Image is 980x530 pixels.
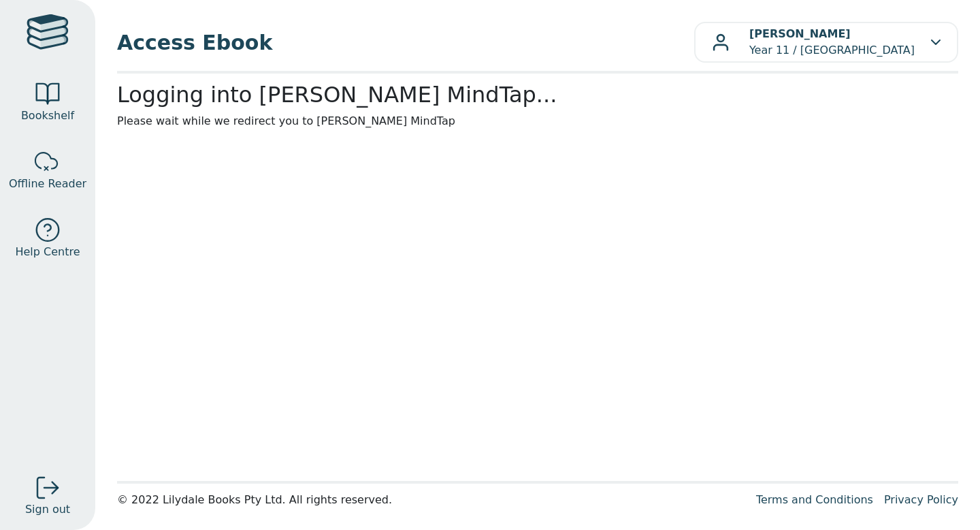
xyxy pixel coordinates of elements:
button: [PERSON_NAME]Year 11 / [GEOGRAPHIC_DATA] [694,22,958,63]
a: Privacy Policy [884,493,958,506]
span: Offline Reader [9,176,86,192]
a: Terms and Conditions [756,493,873,506]
b: [PERSON_NAME] [749,27,851,40]
span: Access Ebook [117,27,694,58]
span: Help Centre [15,244,80,260]
h2: Logging into [PERSON_NAME] MindTap... [117,82,958,108]
p: Please wait while we redirect you to [PERSON_NAME] MindTap [117,113,958,129]
span: Bookshelf [21,108,74,124]
p: Year 11 / [GEOGRAPHIC_DATA] [749,26,915,59]
span: Sign out [25,501,70,518]
div: © 2022 Lilydale Books Pty Ltd. All rights reserved. [117,492,745,508]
